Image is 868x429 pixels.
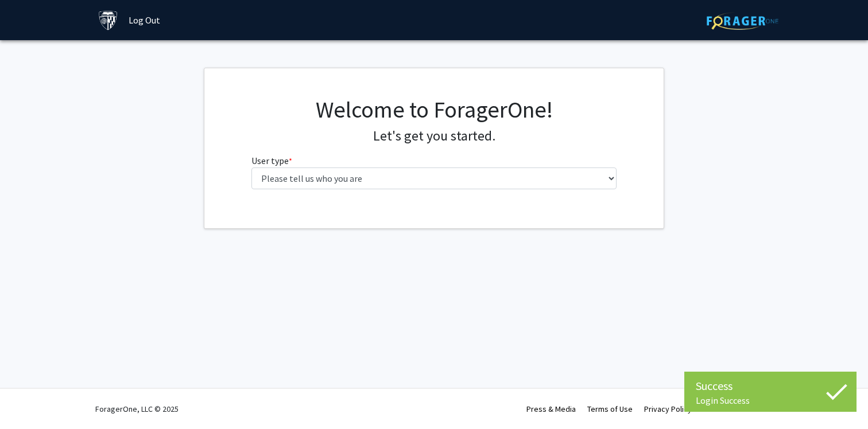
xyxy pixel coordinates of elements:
h1: Welcome to ForagerOne! [251,96,617,123]
div: Login Success [696,395,845,406]
iframe: Chat [9,377,49,420]
a: Terms of Use [587,404,633,414]
img: Johns Hopkins University Logo [98,10,118,30]
h4: Let's get you started. [251,128,617,145]
label: User type [251,154,292,167]
a: Privacy Policy [644,404,692,414]
div: Success [696,377,845,395]
div: ForagerOne, LLC © 2025 [95,389,179,429]
img: ForagerOne Logo [707,12,778,30]
a: Press & Media [526,404,576,414]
